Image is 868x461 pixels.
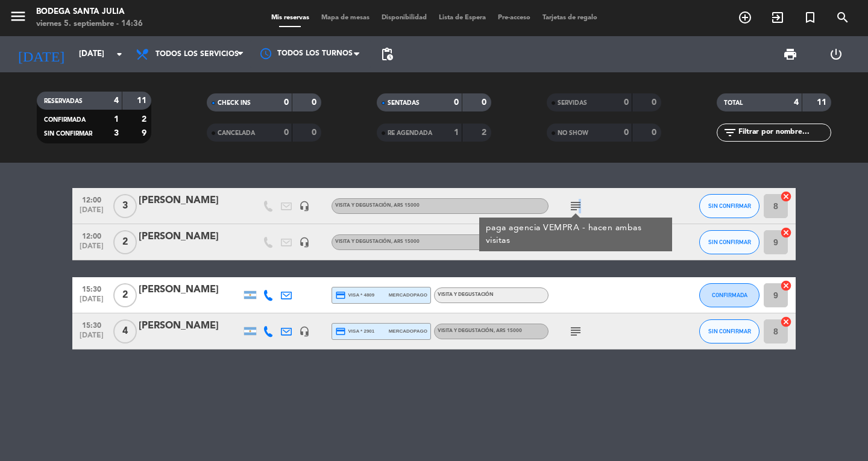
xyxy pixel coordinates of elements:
span: 4 [113,319,137,343]
button: menu [9,7,27,30]
span: SIN CONFIRMAR [708,239,751,245]
span: Tarjetas de regalo [536,14,603,21]
span: SIN CONFIRMAR [44,131,92,137]
span: CONFIRMADA [712,292,747,298]
i: turned_in_not [803,10,817,25]
span: Mis reservas [265,14,315,21]
span: [DATE] [77,206,107,220]
i: headset_mic [299,326,310,337]
div: [PERSON_NAME] [139,229,241,245]
strong: 1 [114,115,119,124]
span: Visita y Degustación [335,239,420,244]
strong: 0 [312,98,319,107]
i: headset_mic [299,237,310,248]
strong: 0 [652,98,659,107]
i: cancel [780,316,792,328]
div: paga agencia VEMPRA - hacen ambas visitas [486,222,666,247]
i: credit_card [335,290,346,301]
span: , ARS 15000 [494,328,522,333]
span: SENTADAS [388,100,420,106]
div: Bodega Santa Julia [36,6,143,18]
strong: 0 [284,98,289,107]
span: print [783,47,797,61]
span: 15:30 [77,281,107,295]
span: visa * 2901 [335,326,374,337]
span: visa * 4809 [335,290,374,301]
i: arrow_drop_down [112,47,127,61]
span: [DATE] [77,242,107,256]
span: , ARS 15000 [391,239,420,244]
i: add_circle_outline [738,10,752,25]
button: SIN CONFIRMAR [699,230,759,254]
strong: 2 [482,128,489,137]
strong: 9 [142,129,149,137]
span: Pre-acceso [492,14,536,21]
span: , ARS 15000 [391,203,420,208]
span: 12:00 [77,192,107,206]
span: pending_actions [380,47,394,61]
button: CONFIRMADA [699,283,759,307]
strong: 0 [624,98,629,107]
span: Lista de Espera [433,14,492,21]
span: mercadopago [389,291,427,299]
span: [DATE] [77,295,107,309]
span: SIN CONFIRMAR [708,328,751,334]
span: SIN CONFIRMAR [708,202,751,209]
i: power_settings_new [829,47,843,61]
div: [PERSON_NAME] [139,282,241,298]
span: 2 [113,230,137,254]
button: SIN CONFIRMAR [699,319,759,343]
span: Mapa de mesas [315,14,376,21]
strong: 1 [454,128,459,137]
span: SERVIDAS [558,100,587,106]
strong: 0 [652,128,659,137]
strong: 0 [284,128,289,137]
strong: 3 [114,129,119,137]
span: [DATE] [77,331,107,345]
strong: 2 [142,115,149,124]
div: viernes 5. septiembre - 14:36 [36,18,143,30]
i: cancel [780,280,792,292]
strong: 0 [624,128,629,137]
span: 12:00 [77,228,107,242]
i: filter_list [723,125,737,140]
i: search [835,10,850,25]
span: CHECK INS [218,100,251,106]
button: SIN CONFIRMAR [699,194,759,218]
strong: 11 [137,96,149,105]
span: RE AGENDADA [388,130,432,136]
i: subject [568,324,583,339]
span: Todos los servicios [156,50,239,58]
div: [PERSON_NAME] [139,193,241,209]
i: credit_card [335,326,346,337]
span: CONFIRMADA [44,117,86,123]
span: NO SHOW [558,130,588,136]
div: LOG OUT [813,36,859,72]
strong: 4 [114,96,119,105]
strong: 4 [794,98,799,107]
strong: 11 [817,98,829,107]
strong: 0 [454,98,459,107]
span: TOTAL [724,100,743,106]
div: [PERSON_NAME] [139,318,241,334]
span: 15:30 [77,318,107,331]
i: headset_mic [299,201,310,212]
strong: 0 [482,98,489,107]
span: 3 [113,194,137,218]
i: subject [568,199,583,213]
span: Disponibilidad [376,14,433,21]
i: menu [9,7,27,25]
i: exit_to_app [770,10,785,25]
span: Visita y Degustación [335,203,420,208]
span: RESERVADAS [44,98,83,104]
span: Visita y Degustación [438,328,522,333]
i: cancel [780,190,792,202]
input: Filtrar por nombre... [737,126,831,139]
i: [DATE] [9,41,73,67]
strong: 0 [312,128,319,137]
span: CANCELADA [218,130,255,136]
span: Visita y Degustación [438,292,494,297]
i: cancel [780,227,792,239]
span: 2 [113,283,137,307]
span: mercadopago [389,327,427,335]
